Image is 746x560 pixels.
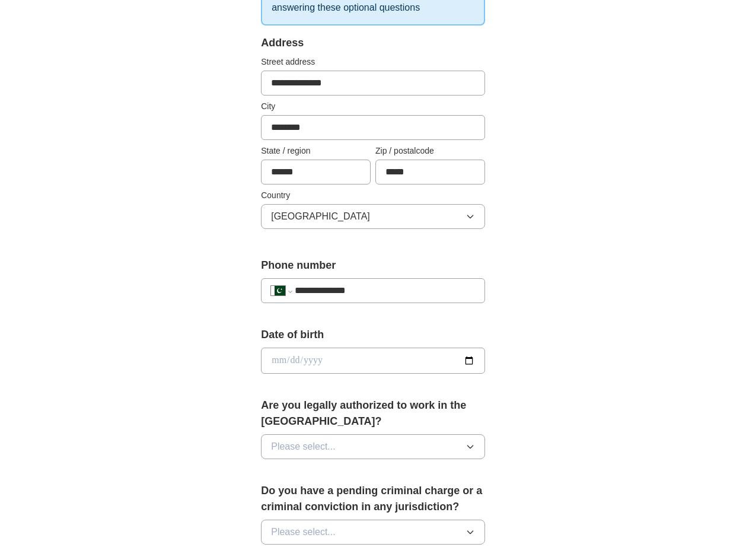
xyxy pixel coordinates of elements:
span: Please select... [271,440,336,454]
label: Date of birth [261,327,485,343]
button: [GEOGRAPHIC_DATA] [261,204,485,229]
button: Please select... [261,520,485,545]
label: City [261,100,485,113]
label: Street address [261,56,485,68]
button: Please select... [261,434,485,459]
label: Are you legally authorized to work in the [GEOGRAPHIC_DATA]? [261,397,485,429]
label: Phone number [261,257,485,273]
label: Country [261,189,485,202]
span: [GEOGRAPHIC_DATA] [271,209,370,224]
div: Address [261,35,485,51]
label: State / region [261,145,371,157]
label: Do you have a pending criminal charge or a criminal conviction in any jurisdiction? [261,483,485,515]
span: Please select... [271,525,336,539]
label: Zip / postalcode [375,145,485,157]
